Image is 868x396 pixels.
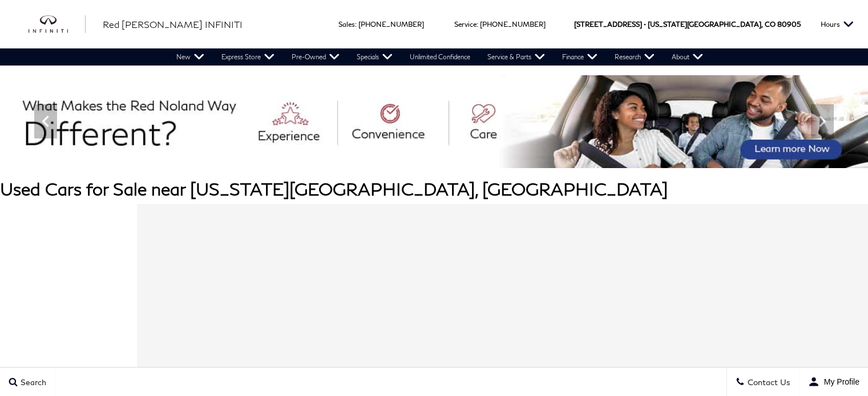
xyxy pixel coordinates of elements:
[480,20,546,28] a: [PHONE_NUMBER]
[574,20,801,28] a: [STREET_ADDRESS] • [US_STATE][GEOGRAPHIC_DATA], CO 80905
[168,48,712,66] nav: Main Navigation
[606,48,663,66] a: Research
[348,48,401,66] a: Specials
[103,18,243,31] a: Red [PERSON_NAME] INFINITI
[29,15,86,34] img: INFINITI
[800,368,868,396] button: user-profile-menu
[168,48,213,66] a: New
[18,377,46,387] span: Search
[454,20,477,28] span: Service
[477,20,478,28] span: :
[338,20,355,28] span: Sales
[103,19,243,30] span: Red [PERSON_NAME] INFINITI
[358,20,424,28] a: [PHONE_NUMBER]
[213,48,283,66] a: Express Store
[554,48,606,66] a: Finance
[819,377,859,386] span: My Profile
[355,20,357,28] span: :
[479,48,554,66] a: Service & Parts
[745,377,790,387] span: Contact Us
[663,48,712,66] a: About
[401,48,479,66] a: Unlimited Confidence
[283,48,348,66] a: Pre-Owned
[29,15,86,34] a: infiniti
